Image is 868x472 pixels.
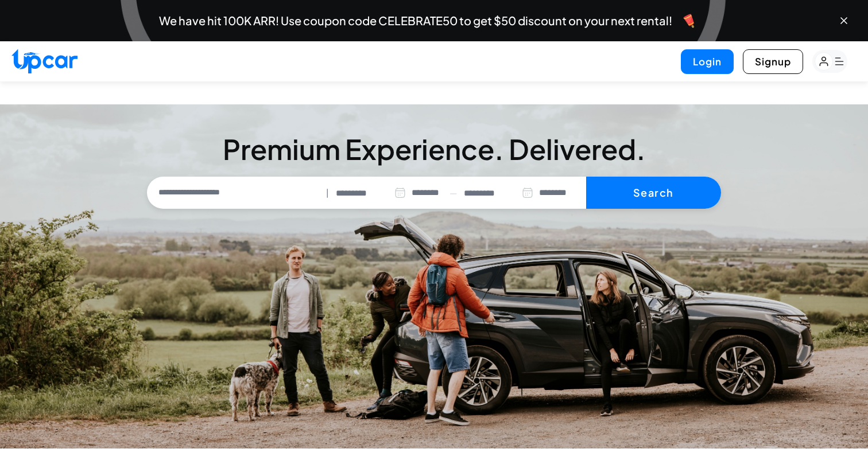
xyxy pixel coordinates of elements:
[743,49,803,74] button: Signup
[838,15,850,26] button: Close banner
[586,177,721,209] button: Search
[449,186,457,200] span: —
[11,49,77,73] img: Upcar Logo
[159,15,672,26] span: We have hit 100K ARR! Use coupon code CELEBRATE50 to get $50 discount on your next rental!
[681,49,734,74] button: Login
[326,186,329,200] span: |
[147,135,721,163] h3: Premium Experience. Delivered.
